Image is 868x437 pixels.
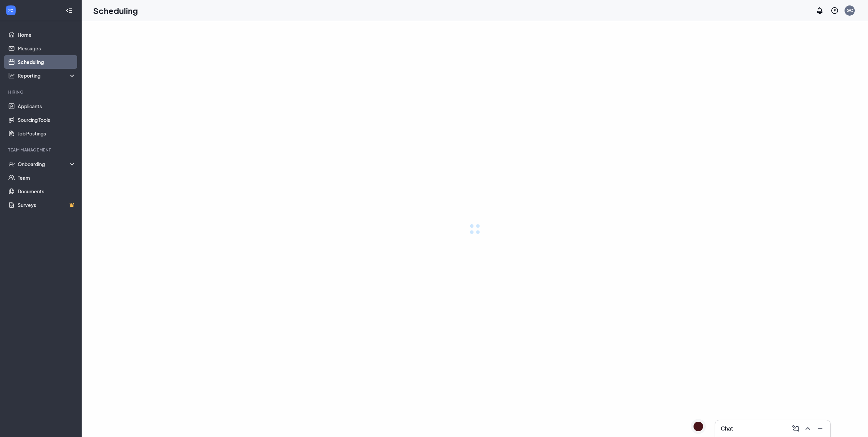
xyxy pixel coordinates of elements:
button: Minimize [814,423,825,434]
svg: ComposeMessage [791,424,800,433]
a: SurveysCrown [18,198,76,212]
h1: Scheduling [93,5,138,16]
button: ComposeMessage [789,423,800,434]
a: Job Postings [18,127,76,140]
div: Onboarding [18,161,76,167]
svg: UserCheck [8,161,15,167]
svg: ChevronUp [804,424,812,433]
svg: WorkstreamLogo [7,7,14,14]
svg: Minimize [816,424,824,433]
a: Home [18,28,76,42]
div: Reporting [18,72,76,79]
a: Messages [18,42,76,55]
h3: Chat [721,425,733,432]
button: ChevronUp [802,423,813,434]
svg: Notifications [816,6,824,15]
div: Team Management [8,147,74,153]
a: Scheduling [18,55,76,69]
svg: Analysis [8,72,15,79]
svg: Collapse [66,7,72,14]
a: Team [18,171,76,184]
div: Hiring [8,89,74,95]
a: Sourcing Tools [18,113,76,127]
div: GC [847,7,853,13]
a: Documents [18,184,76,198]
a: Applicants [18,99,76,113]
svg: QuestionInfo [831,6,839,15]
